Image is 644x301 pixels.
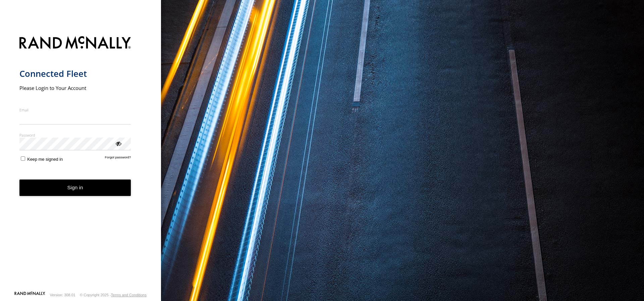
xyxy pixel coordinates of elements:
img: Rand McNally [19,35,131,52]
input: Keep me signed in [21,156,25,161]
h1: Connected Fleet [19,68,131,79]
form: main [19,32,142,291]
button: Sign in [19,180,131,196]
a: Visit our Website [14,292,45,298]
span: Keep me signed in [27,157,63,162]
label: Password [19,133,131,138]
div: ViewPassword [115,140,121,147]
label: Email [19,107,131,112]
div: © Copyright 2025 - [80,293,147,297]
a: Terms and Conditions [111,293,147,297]
a: Forgot password? [105,155,131,162]
div: Version: 308.01 [50,293,75,297]
h2: Please Login to Your Account [19,85,131,91]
